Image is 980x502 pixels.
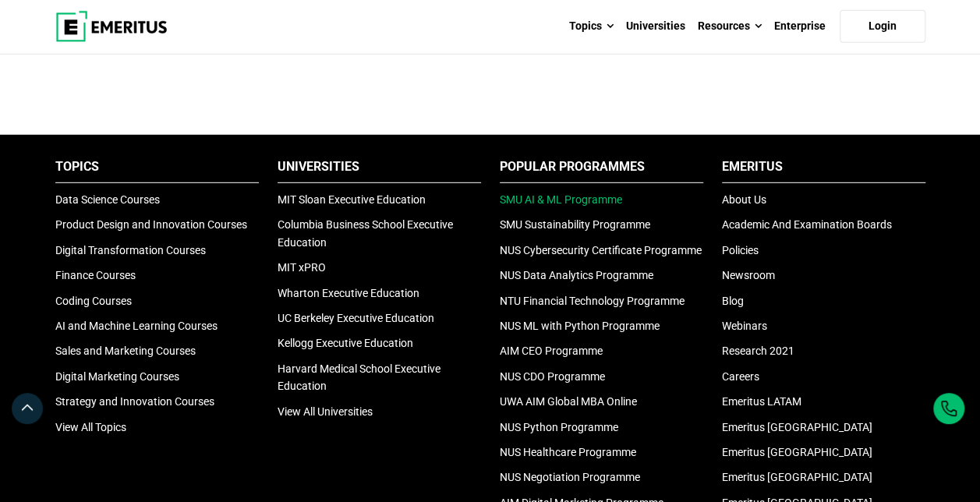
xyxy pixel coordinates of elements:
a: Finance Courses [55,269,136,281]
a: NUS ML with Python Programme [500,320,660,332]
a: NUS Data Analytics Programme [500,269,653,281]
a: NUS Cybersecurity Certificate Programme [500,244,702,256]
a: Digital Marketing Courses [55,370,179,383]
a: Digital Transformation Courses [55,244,206,256]
a: Academic And Examination Boards [722,218,892,231]
a: About Us [722,193,766,206]
a: Strategy and Innovation Courses [55,395,214,408]
a: Sales and Marketing Courses [55,345,196,357]
a: Kellogg Executive Education [278,337,413,349]
a: Webinars [722,320,767,332]
a: NUS Negotiation Programme [500,471,640,483]
a: NUS Python Programme [500,421,618,433]
a: SMU Sustainability Programme [500,218,650,231]
a: Product Design and Innovation Courses [55,218,247,231]
a: Emeritus [GEOGRAPHIC_DATA] [722,421,872,433]
a: MIT xPRO [278,261,326,274]
a: UWA AIM Global MBA Online [500,395,637,408]
a: NUS Healthcare Programme [500,446,636,458]
a: Newsroom [722,269,775,281]
a: Columbia Business School Executive Education [278,218,453,248]
a: Coding Courses [55,295,132,307]
a: SMU AI & ML Programme [500,193,622,206]
a: Emeritus [GEOGRAPHIC_DATA] [722,446,872,458]
a: Policies [722,244,759,256]
a: Research 2021 [722,345,794,357]
a: NUS CDO Programme [500,370,605,383]
a: Blog [722,295,744,307]
a: Data Science Courses [55,193,160,206]
a: Careers [722,370,759,383]
a: Harvard Medical School Executive Education [278,362,440,392]
a: Emeritus [GEOGRAPHIC_DATA] [722,471,872,483]
a: Wharton Executive Education [278,287,419,299]
a: View All Topics [55,421,126,433]
a: Login [840,10,925,43]
a: Emeritus LATAM [722,395,801,408]
a: AI and Machine Learning Courses [55,320,218,332]
a: AIM CEO Programme [500,345,603,357]
a: NTU Financial Technology Programme [500,295,685,307]
a: View All Universities [278,405,373,418]
a: MIT Sloan Executive Education [278,193,426,206]
a: UC Berkeley Executive Education [278,312,434,324]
